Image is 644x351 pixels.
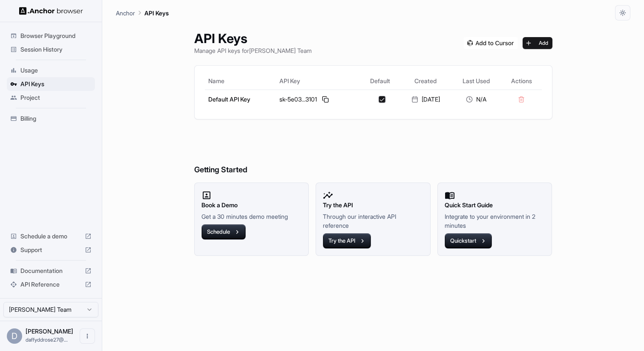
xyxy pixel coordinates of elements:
th: Actions [501,73,542,90]
div: Session History [7,43,95,56]
span: Browser Playground [20,32,92,40]
div: Usage [7,64,95,77]
button: Copy API key [320,94,331,104]
h6: Getting Started [194,130,552,176]
h1: API Keys [194,31,312,46]
span: Support [20,246,81,254]
h2: Try the API [323,200,423,210]
td: Default API Key [205,90,276,109]
span: API Reference [20,280,81,289]
div: Project [7,91,95,104]
button: Add [523,37,552,49]
span: Daffydd Rose [26,328,73,335]
button: Try the API [323,233,371,249]
div: N/A [455,95,498,104]
nav: breadcrumb [116,8,169,17]
span: Session History [20,45,92,54]
th: Last Used [451,73,501,90]
p: Integrate to your environment in 2 minutes [445,212,545,230]
img: Anchor Logo [19,7,83,15]
button: Quickstart [445,233,492,249]
h2: Book a Demo [201,200,302,210]
div: Browser Playground [7,29,95,43]
span: daffyddrose27@gmail.com [26,336,68,343]
p: Manage API keys for [PERSON_NAME] Team [194,46,312,55]
div: Support [7,243,95,257]
span: Schedule a demo [20,232,81,241]
div: Documentation [7,264,95,278]
p: Through our interactive API reference [323,212,423,230]
span: Documentation [20,267,81,275]
div: Schedule a demo [7,229,95,243]
th: Created [400,73,451,90]
span: API Keys [20,80,92,88]
p: Anchor [116,9,135,17]
span: Usage [20,66,92,75]
p: Get a 30 minutes demo meeting [201,212,302,221]
div: D [7,328,22,344]
img: Add anchorbrowser MCP server to Cursor [464,37,517,49]
p: API Keys [144,9,169,17]
span: Billing [20,114,92,123]
h2: Quick Start Guide [445,200,545,210]
button: Schedule [201,224,246,240]
button: Open menu [80,328,95,344]
div: [DATE] [403,95,448,104]
div: sk-5e03...3101 [279,94,357,104]
th: API Key [276,73,360,90]
span: Project [20,93,92,102]
div: API Reference [7,278,95,291]
th: Name [205,73,276,90]
div: API Keys [7,77,95,91]
th: Default [361,73,400,90]
div: Billing [7,112,95,125]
